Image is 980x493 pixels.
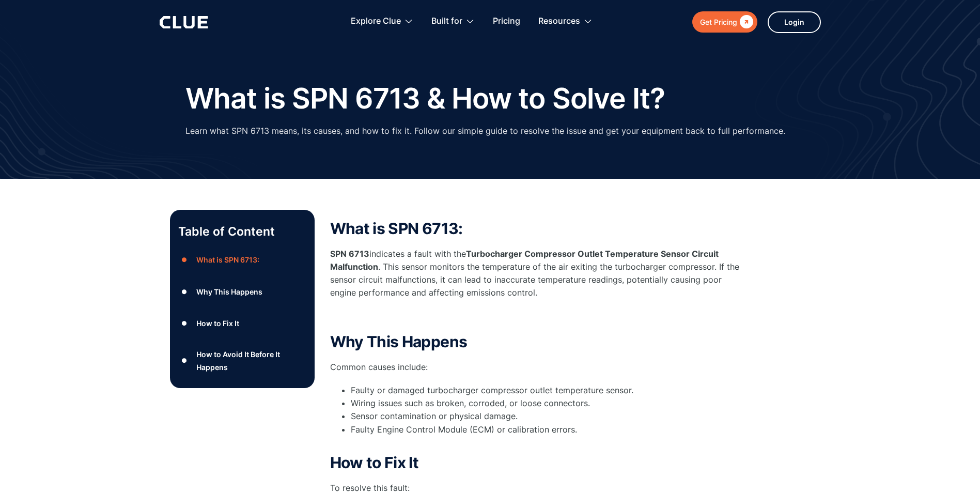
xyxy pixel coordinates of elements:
[351,397,743,410] li: Wiring issues such as broken, corroded, or loose connectors.
[330,332,468,351] strong: Why This Happens
[178,284,191,299] div: ●
[330,310,743,323] p: ‍
[493,5,520,38] a: Pricing
[700,16,737,28] div: Get Pricing
[351,384,743,397] li: Faulty or damaged turbocharger compressor outlet temperature sensor.
[768,11,821,33] a: Login
[196,348,306,374] div: How to Avoid It Before It Happens
[196,317,239,330] div: How to Fix It
[737,16,753,28] div: 
[196,285,262,298] div: Why This Happens
[351,5,413,38] div: Explore Clue
[351,410,743,423] li: Sensor contamination or physical damage.
[178,316,306,331] a: ●How to Fix It
[178,353,191,368] div: ●
[330,361,743,374] p: Common causes include:
[178,316,191,331] div: ●
[178,252,191,268] div: ●
[185,83,665,114] h1: What is SPN 6713 & How to Solve It?
[538,5,593,38] div: Resources
[330,249,369,259] strong: SPN 6713
[196,253,259,266] div: What is SPN 6713:
[351,5,401,38] div: Explore Clue
[330,219,463,238] strong: What is SPN 6713:
[431,5,462,38] div: Built for
[330,248,743,300] p: indicates a fault with the . This sensor monitors the temperature of the air exiting the turbocha...
[178,348,306,374] a: ●How to Avoid It Before It Happens
[330,249,719,272] strong: Turbocharger Compressor Outlet Temperature Sensor Circuit Malfunction
[351,423,743,449] li: Faulty Engine Control Module (ECM) or calibration errors.
[330,453,419,472] strong: How to Fix It
[692,11,757,33] a: Get Pricing
[178,223,306,240] p: Table of Content
[431,5,475,38] div: Built for
[538,5,580,38] div: Resources
[178,252,306,268] a: ●What is SPN 6713:
[178,284,306,299] a: ●Why This Happens
[185,125,785,137] p: Learn what SPN 6713 means, its causes, and how to fix it. Follow our simple guide to resolve the ...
